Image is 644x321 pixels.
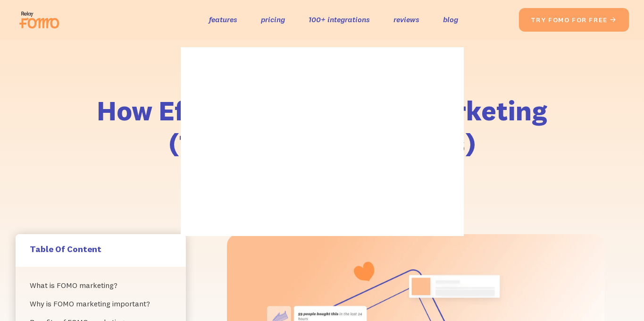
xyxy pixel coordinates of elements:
a: pricing [261,13,285,26]
img: blank image [181,47,464,236]
a: blog [443,13,458,26]
a: reviews [393,13,419,26]
a: features [209,13,237,26]
a: Why is FOMO marketing important? [30,295,172,313]
span:  [610,16,617,24]
h5: Table Of Content [30,244,172,254]
a: What is FOMO marketing? [30,276,172,295]
a: 100+ integrations [309,13,370,26]
h1: How Effective Is FOMO in Marketing (14 Examples & Results) [82,94,563,160]
a: try fomo for free [519,8,629,32]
